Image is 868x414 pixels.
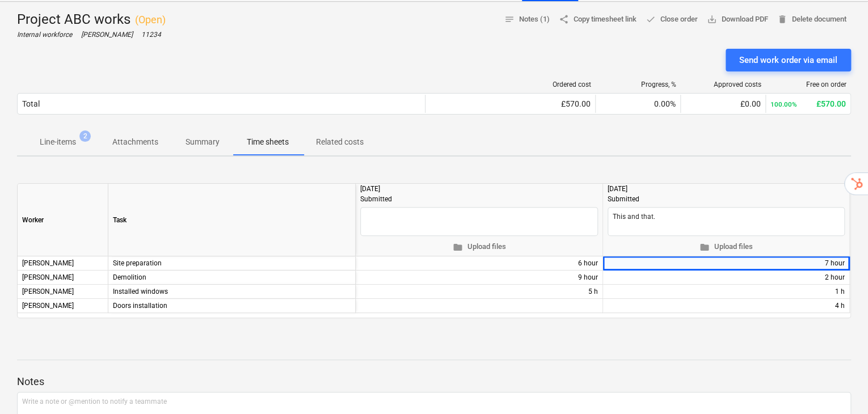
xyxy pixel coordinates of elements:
div: Total [22,99,40,108]
button: Upload files [360,238,598,256]
p: Attachments [112,136,158,148]
div: [PERSON_NAME] [18,271,108,285]
div: Ordered cost [430,81,591,88]
div: 7 hour [825,256,845,271]
p: Line-items [40,136,76,148]
div: Installed windows [108,285,356,299]
span: share [559,14,569,24]
p: ( Open ) [135,13,166,27]
button: Download PDF [702,11,773,28]
button: Close order [641,11,702,28]
div: 1 h [835,285,845,299]
div: [DATE] Submitted [360,184,598,205]
p: 11234 [141,30,166,40]
span: Close order [646,13,698,26]
span: Upload files [612,240,840,254]
div: £570.00 [770,99,846,108]
span: Copy timesheet link [559,13,637,26]
p: Time sheets [247,136,289,148]
button: Notes (1) [500,11,554,28]
div: £570.00 [430,99,591,108]
span: 0.00% [654,99,676,108]
div: [DATE] Submitted [608,184,845,205]
div: 6 hour [578,256,598,271]
span: folder [453,242,463,252]
span: delete [777,14,787,24]
p: Notes [17,375,851,388]
div: Send work order via email [739,53,837,67]
div: 4 h [835,299,845,313]
span: Delete document [777,13,846,26]
span: Upload files [365,240,593,254]
span: save_alt [707,14,717,24]
div: £0.00 [685,99,761,108]
div: 5 h [588,285,598,299]
span: done [646,14,656,24]
button: Upload files [608,238,845,256]
div: Demolition [108,271,356,285]
div: Free on order [770,81,846,88]
span: Notes (1) [504,13,550,26]
div: Site preparation [108,256,356,271]
span: folder [700,242,710,252]
div: [PERSON_NAME] [18,285,108,299]
div: 2 hour [825,271,845,285]
div: Doors installation [108,299,356,313]
div: Worker [18,184,108,256]
button: Send work order via email [726,49,851,71]
div: [PERSON_NAME] [18,256,108,271]
p: [PERSON_NAME] [81,30,137,40]
textarea: This and that. [608,207,845,236]
div: [PERSON_NAME] [18,299,108,313]
p: Summary [186,136,220,148]
span: Download PDF [707,13,768,26]
div: Approved costs [685,81,761,88]
div: Task [108,184,356,256]
button: Delete document [773,11,851,28]
button: Copy timesheet link [554,11,641,28]
span: 2 [79,130,91,142]
div: Progress, % [600,81,676,88]
div: Project ABC works [17,11,166,29]
p: Internal workforce [17,30,77,40]
p: Related costs [316,136,364,148]
div: 9 hour [578,271,598,285]
span: notes [504,14,515,24]
small: 100.00% [770,100,797,108]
